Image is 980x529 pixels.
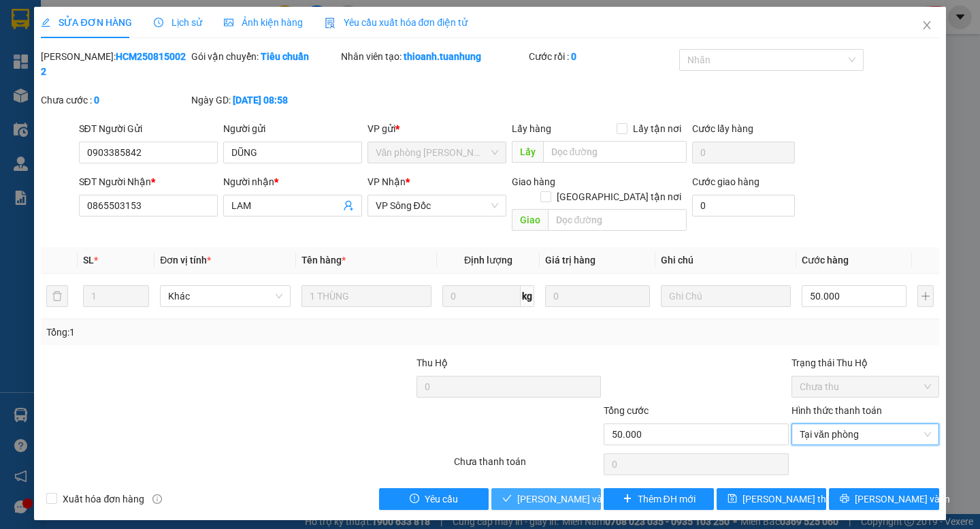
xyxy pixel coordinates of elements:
[604,405,649,416] span: Tổng cước
[692,176,759,187] label: Cước giao hàng
[191,93,339,108] div: Ngày GD:
[41,93,189,108] div: Chưa cước :
[661,285,791,307] input: Ghi Chú
[154,18,163,27] span: clock-circle
[512,176,555,187] span: Giao hàng
[343,200,354,211] span: user-add
[233,95,288,106] b: [DATE] 08:58
[191,49,339,64] div: Gói vận chuyển:
[79,174,218,189] div: SĐT Người Nhận
[57,492,150,507] span: Xuất hóa đơn hàng
[223,121,362,136] div: Người gửi
[512,123,551,134] span: Lấy hàng
[224,18,233,27] span: picture
[717,488,826,510] button: save[PERSON_NAME] thay đổi
[571,51,576,62] b: 0
[152,494,162,504] span: info-circle
[543,141,687,163] input: Dọc đường
[367,176,406,187] span: VP Nhận
[548,209,687,231] input: Dọc đường
[791,355,939,370] div: Trạng thái Thu Hộ
[791,405,882,416] label: Hình thức thanh toán
[224,17,303,28] span: Ảnh kiện hàng
[502,494,512,504] span: check
[802,255,849,266] span: Cước hàng
[692,123,753,134] label: Cước lấy hàng
[168,286,282,306] span: Khác
[829,488,938,510] button: printer[PERSON_NAME] và In
[908,7,946,45] button: Close
[638,492,696,507] span: Thêm ĐH mới
[627,121,687,136] span: Lấy tận nơi
[855,492,950,507] span: [PERSON_NAME] và In
[367,121,506,136] div: VP gửi
[604,488,713,510] button: plusThêm ĐH mới
[512,209,548,231] span: Giao
[301,285,431,307] input: VD: Bàn, Ghế
[453,454,603,478] div: Chưa thanh toán
[512,141,543,163] span: Lấy
[800,376,931,397] span: Chưa thu
[46,285,68,307] button: delete
[154,17,202,28] span: Lịch sử
[517,492,648,507] span: [PERSON_NAME] và Giao hàng
[341,49,526,64] div: Nhân viên tạo:
[917,285,934,307] button: plus
[41,17,131,28] span: SỬA ĐƠN HÀNG
[655,247,796,274] th: Ghi chú
[376,142,498,163] span: Văn phòng Hồ Chí Minh
[79,121,218,136] div: SĐT Người Gửi
[325,18,336,29] img: icon
[223,174,362,189] div: Người nhận
[742,492,851,507] span: [PERSON_NAME] thay đổi
[46,325,379,340] div: Tổng: 1
[491,488,601,510] button: check[PERSON_NAME] và Giao hàng
[376,195,498,216] span: VP Sông Đốc
[379,488,489,510] button: exclamation-circleYêu cầu
[404,51,481,62] b: thioanh.tuanhung
[545,285,650,307] input: 0
[840,494,849,504] span: printer
[261,51,309,62] b: Tiêu chuẩn
[551,189,687,204] span: [GEOGRAPHIC_DATA] tận nơi
[160,255,211,266] span: Đơn vị tính
[41,18,50,27] span: edit
[83,255,94,266] span: SL
[692,142,795,163] input: Cước lấy hàng
[800,424,931,445] span: Tại văn phòng
[921,20,932,31] span: close
[301,255,346,266] span: Tên hàng
[623,494,632,504] span: plus
[325,17,468,28] span: Yêu cầu xuất hóa đơn điện tử
[692,195,795,217] input: Cước giao hàng
[416,357,448,368] span: Thu Hộ
[464,255,512,266] span: Định lượng
[728,494,737,504] span: save
[529,49,676,64] div: Cước rồi :
[94,95,99,106] b: 0
[425,492,458,507] span: Yêu cầu
[545,255,595,266] span: Giá trị hàng
[41,49,189,79] div: [PERSON_NAME]:
[521,285,534,307] span: kg
[410,494,419,504] span: exclamation-circle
